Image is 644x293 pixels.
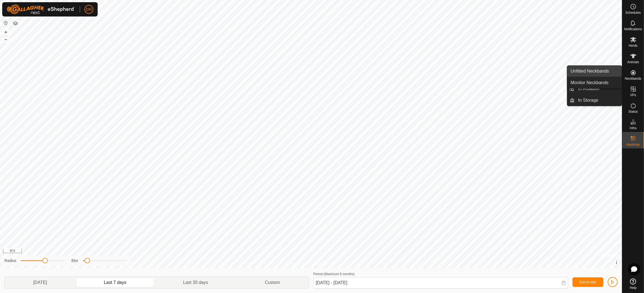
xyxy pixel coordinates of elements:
a: Contact Us [316,261,333,266]
span: VPs [630,93,636,97]
img: Gallagher Logo [7,4,75,14]
span: Animals [627,60,639,64]
button: Reset Map [2,20,9,26]
a: In Storage [575,95,622,106]
span: DR [86,7,92,12]
span: Neckbands [625,77,641,80]
span: Monitor Neckbands [571,79,609,86]
a: Monitor Neckbands [567,77,622,88]
span: Status [628,110,638,113]
button: Map Layers [12,20,19,27]
a: Help [622,276,644,292]
a: Unfitted Neckbands [567,66,622,77]
span: Notifications [624,27,642,31]
span: [DATE] [33,279,47,286]
span: Infra [630,126,636,130]
span: Heatmap [626,143,640,146]
button: i [613,260,620,266]
span: Herds [629,44,637,47]
button: + [2,29,9,35]
button: Generate [572,277,603,287]
span: Last 7 days [104,279,126,286]
label: Radius [4,258,17,264]
span: Unfitted Neckbands [571,68,609,74]
button: – [2,36,9,43]
span: i [616,260,617,265]
label: Blur [72,258,78,264]
span: Schedules [625,11,641,14]
li: In Storage [567,95,622,106]
span: Generate [579,280,596,284]
a: In Rotation [575,83,622,94]
span: In Storage [578,97,598,104]
a: Privacy Policy [289,261,310,266]
span: Last 30 days [183,279,208,286]
li: In Rotation [567,83,622,94]
span: Custom [265,279,280,286]
span: Help [630,286,637,289]
label: Period (Maximum 6 months) [313,272,355,276]
span: In Rotation [578,85,599,92]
